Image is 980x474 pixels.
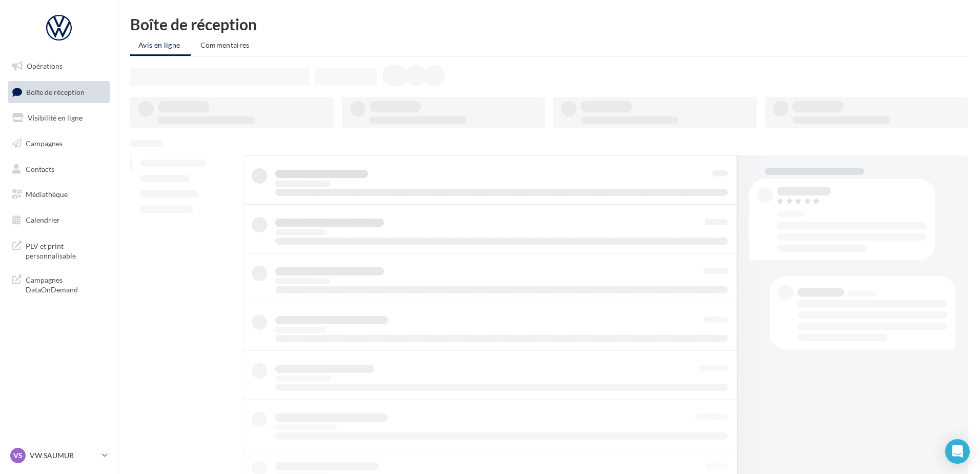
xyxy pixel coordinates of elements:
a: PLV et print personnalisable [6,235,112,265]
span: Calendrier [26,215,60,224]
a: Médiathèque [6,184,112,205]
a: Boîte de réception [6,81,112,103]
a: Visibilité en ligne [6,107,112,129]
a: Calendrier [6,209,112,231]
span: Opérations [27,62,63,70]
a: Campagnes [6,133,112,154]
span: Campagnes DataOnDemand [26,273,106,295]
span: PLV et print personnalisable [26,239,106,261]
span: Médiathèque [26,190,68,199]
a: Contacts [6,159,112,180]
span: Campagnes [26,139,63,148]
div: Boîte de réception [130,16,968,32]
a: Campagnes DataOnDemand [6,269,112,299]
p: VW SAUMUR [30,450,98,461]
div: Open Intercom Messenger [945,439,970,464]
span: Contacts [26,164,54,173]
span: Visibilité en ligne [28,113,83,122]
span: Boîte de réception [26,87,85,96]
a: VS VW SAUMUR [8,446,110,465]
a: Opérations [6,55,112,77]
span: VS [13,450,23,461]
span: Commentaires [200,41,250,49]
